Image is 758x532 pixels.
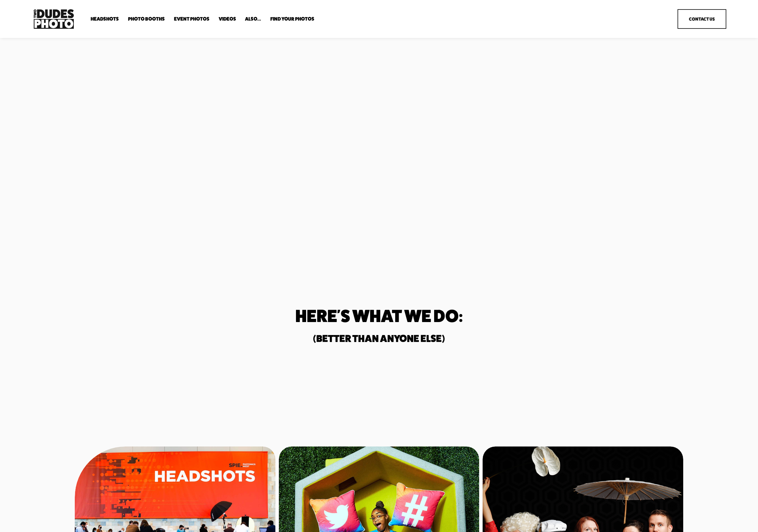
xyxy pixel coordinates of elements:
a: folder dropdown [128,16,165,22]
a: folder dropdown [245,16,261,22]
a: Contact Us [678,9,726,29]
a: Videos [219,16,236,22]
span: Also... [245,16,261,22]
a: Event Photos [174,16,209,22]
a: folder dropdown [270,16,314,22]
span: Find Your Photos [270,16,314,22]
a: folder dropdown [91,16,119,22]
span: Headshots [91,16,119,22]
strong: Two Dudes Photo is a full-service photography & video production agency delivering premium experi... [75,106,298,136]
h1: Here's What We do: [151,308,607,324]
h1: Unmatched Quality. Unparalleled Speed. [75,63,301,95]
h2: (Better than anyone else) [151,334,607,344]
span: Photo Booths [128,16,165,22]
img: Two Dudes Photo | Headshots, Portraits &amp; Photo Booths [32,8,75,30]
